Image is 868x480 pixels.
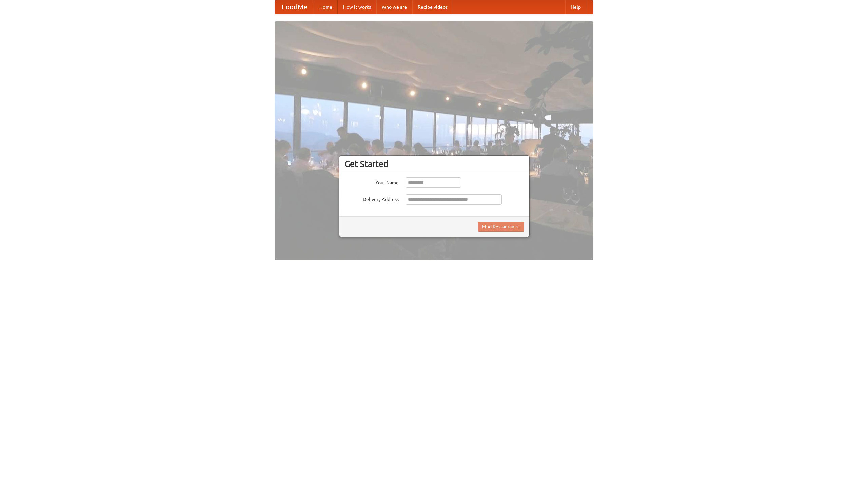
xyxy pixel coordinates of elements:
button: Find Restaurants! [478,222,524,232]
label: Your Name [344,177,399,186]
a: Recipe videos [412,0,453,14]
a: Help [565,0,586,14]
a: Home [314,0,338,14]
a: FoodMe [275,0,314,14]
a: How it works [338,0,376,14]
label: Delivery Address [344,194,399,203]
a: Who we are [376,0,412,14]
h3: Get Started [344,159,524,169]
